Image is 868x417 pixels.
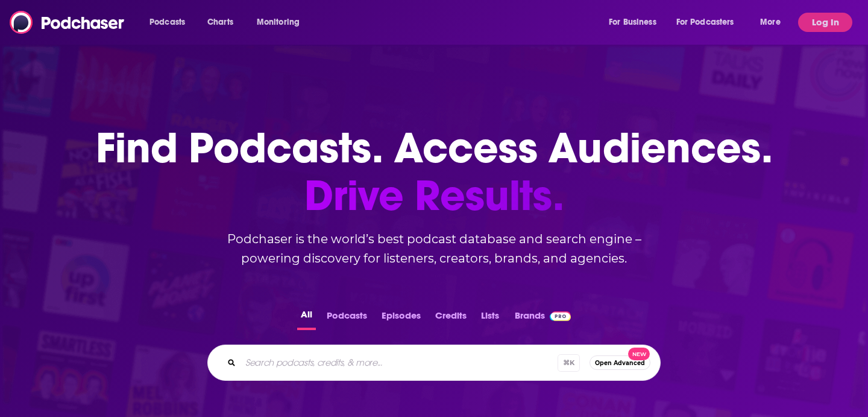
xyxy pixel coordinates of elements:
span: ⌘ K [558,354,580,372]
button: Podcasts [323,307,371,330]
span: For Podcasters [676,14,734,31]
span: New [628,348,650,360]
a: BrandsPodchaser Pro [515,307,571,330]
span: Drive Results. [96,172,773,220]
a: Charts [200,13,241,32]
button: open menu [668,13,752,32]
button: open menu [600,13,671,32]
button: Episodes [378,307,424,330]
h1: Find Podcasts. Access Audiences. [96,124,773,220]
button: Open AdvancedNew [590,355,650,370]
button: All [297,307,316,330]
button: open menu [752,13,796,32]
button: Lists [477,307,503,330]
span: Open Advanced [595,360,645,366]
button: Credits [432,307,470,330]
input: Search podcasts, credits, & more... [241,353,558,372]
span: Monitoring [257,14,300,31]
img: Podchaser Pro [550,311,571,321]
span: For Business [609,14,656,31]
button: open menu [248,13,315,32]
h2: Podchaser is the world’s best podcast database and search engine – powering discovery for listene... [193,229,675,268]
img: Podchaser - Follow, Share and Rate Podcasts [10,11,125,34]
span: More [760,14,781,31]
button: open menu [141,13,201,32]
span: Podcasts [149,14,185,31]
span: Charts [207,14,233,31]
div: Search podcasts, credits, & more... [207,345,661,381]
button: Log In [798,13,852,32]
